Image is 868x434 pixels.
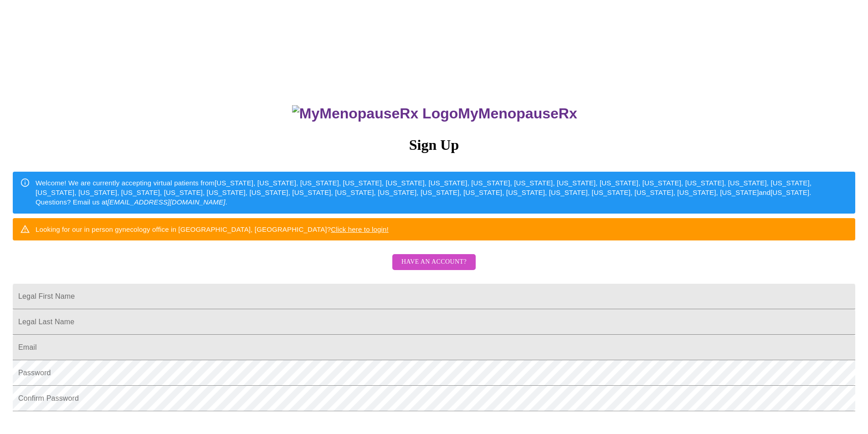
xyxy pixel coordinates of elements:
div: Looking for our in person gynecology office in [GEOGRAPHIC_DATA], [GEOGRAPHIC_DATA]? [36,221,389,238]
button: Have an account? [392,254,476,270]
a: Click here to login! [331,225,389,233]
img: MyMenopauseRx Logo [292,105,458,122]
h3: MyMenopauseRx [14,105,856,122]
h3: Sign Up [13,137,855,153]
div: Welcome! We are currently accepting virtual patients from [US_STATE], [US_STATE], [US_STATE], [US... [36,174,848,211]
em: [EMAIL_ADDRESS][DOMAIN_NAME] [108,198,226,206]
span: Have an account? [401,256,467,268]
a: Have an account? [390,264,478,272]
